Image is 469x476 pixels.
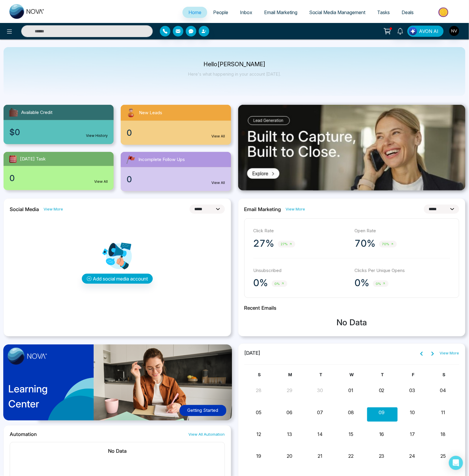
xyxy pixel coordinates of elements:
a: View All [212,134,225,139]
button: 25 [440,453,446,460]
button: 15 [349,431,353,438]
span: F [412,372,415,377]
img: followUps.svg [125,154,136,165]
button: 11 [441,409,445,416]
button: 05 [256,409,262,416]
span: W [350,372,354,377]
span: M [288,372,292,377]
a: View All Automation [189,432,225,437]
a: Inbox [234,7,258,18]
h2: Social Media [10,206,39,212]
p: Hello [PERSON_NAME] [188,62,281,67]
span: [DATE] [244,350,261,357]
button: 09 [379,409,385,416]
a: View All [212,180,225,185]
button: 01 [349,387,354,394]
span: [DATE] Task [20,156,46,162]
a: Home [183,7,207,18]
p: Learning Center [8,382,48,412]
span: Deals [402,9,414,15]
span: 0 [9,172,15,184]
button: 02 [379,387,385,394]
button: 28 [256,387,262,394]
a: Social Media Management [303,7,372,18]
button: 29 [287,387,292,394]
a: View All [94,179,108,184]
img: Lead Flow [409,27,417,35]
button: 12 [256,431,261,438]
button: 14 [318,431,323,438]
p: 70% [355,238,376,249]
button: Add social media account [82,274,153,284]
p: 0% [253,277,268,289]
a: Tasks [372,7,396,18]
p: Here's what happening in your account [DATE]. [188,72,281,77]
img: Analytics png [102,241,132,271]
span: 0% [373,281,389,287]
button: 03 [410,387,415,394]
span: T [320,372,322,377]
a: View More [44,206,63,212]
img: image [8,348,47,365]
span: Social Media Management [309,9,366,15]
span: New Leads [139,110,162,116]
button: 10 [410,409,415,416]
a: Deals [396,7,420,18]
a: New Leads0View All [117,105,234,145]
button: 22 [348,453,354,460]
button: 21 [318,453,323,460]
img: . [238,105,466,190]
button: 24 [410,453,415,460]
a: View More [286,206,305,212]
button: AVON AI [407,26,444,37]
p: Click Rate [253,228,349,234]
p: Open Rate [355,228,450,234]
button: 18 [441,431,446,438]
a: LearningCenterGetting Started [4,344,231,426]
button: 07 [317,409,323,416]
span: Incomplete Follow Ups [138,156,185,163]
p: Unsubscribed [253,267,349,274]
h3: No Data [244,318,460,328]
span: S [258,372,261,377]
button: 30 [317,387,323,394]
button: 19 [256,453,261,460]
span: 70% [379,241,397,248]
img: todayTask.svg [8,154,18,164]
span: 27% [278,241,295,248]
span: 0% [272,281,287,287]
span: T [381,372,384,377]
span: 0 [127,127,132,139]
button: 20 [287,453,292,460]
p: Clicks Per Unique Opens [355,267,450,274]
span: Home [188,9,201,15]
img: User Avatar [449,26,459,36]
button: 04 [440,387,446,394]
span: People [213,9,228,15]
span: $0 [9,126,20,138]
h2: No Data [16,448,219,454]
button: 23 [379,453,385,460]
a: View More [440,351,459,356]
img: availableCredit.svg [8,107,19,118]
h2: Automation [10,432,37,437]
span: 0 [127,173,132,185]
span: AVON AI [419,28,439,35]
img: Nova CRM Logo [9,4,45,19]
span: Email Marketing [264,9,297,15]
div: Open Intercom Messenger [449,456,463,470]
a: View History [86,133,108,138]
span: Inbox [240,9,252,15]
span: Tasks [377,9,390,15]
span: S [443,372,445,377]
span: Available Credit [21,109,52,116]
button: 16 [379,431,384,438]
p: 0% [355,277,369,289]
button: 08 [348,409,354,416]
button: 13 [287,431,292,438]
img: newLeads.svg [125,107,137,118]
a: People [207,7,234,18]
p: 27% [253,238,274,249]
h2: Recent Emails [244,305,460,311]
button: 06 [287,409,293,416]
